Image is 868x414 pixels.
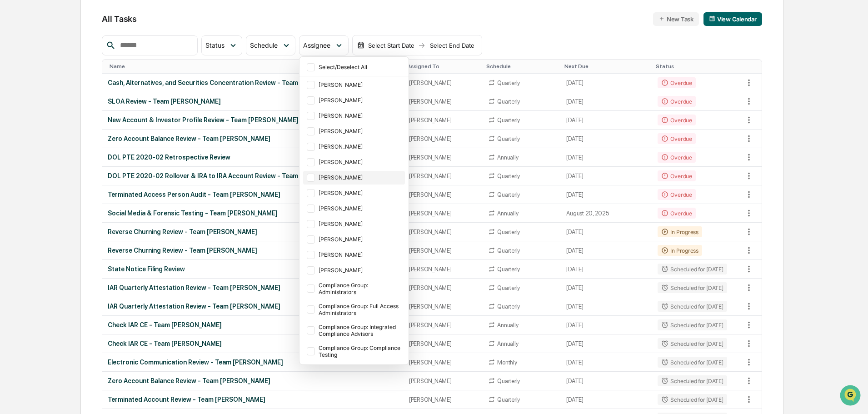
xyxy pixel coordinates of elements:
[709,15,715,22] img: calendar
[409,80,478,86] div: [PERSON_NAME]
[658,208,695,219] div: Overdue
[839,384,863,409] iframe: Open customer support
[319,267,403,274] div: [PERSON_NAME]
[658,115,695,125] div: Overdue
[497,98,520,105] div: Quarterly
[658,170,695,181] div: Overdue
[658,152,695,163] div: Overdue
[64,154,110,161] a: Powered byPylon
[409,135,478,142] div: [PERSON_NAME]
[108,377,398,384] div: Zero Account Balance Review - Team [PERSON_NAME]
[409,284,478,291] div: [PERSON_NAME]
[497,284,520,291] div: Quarterly
[743,63,762,70] div: Toggle SortBy
[658,301,727,312] div: Scheduled for [DATE]
[108,247,398,254] div: Reverse Churning Review - Team [PERSON_NAME]
[409,154,478,161] div: [PERSON_NAME]
[561,148,652,167] td: [DATE]
[319,236,403,243] div: [PERSON_NAME]
[561,372,652,390] td: [DATE]
[658,133,695,144] div: Overdue
[653,12,699,26] button: New Task
[319,81,403,88] div: [PERSON_NAME]
[108,79,398,86] div: Cash, Alternatives, and Securities Concentration Review - Team [PERSON_NAME]
[409,247,478,254] div: [PERSON_NAME]
[9,19,165,34] p: How can we help?
[319,143,403,150] div: [PERSON_NAME]
[561,260,652,279] td: [DATE]
[658,319,727,330] div: Scheduled for [DATE]
[656,63,739,70] div: Toggle SortBy
[108,359,398,366] div: Electronic Communication Review - Team [PERSON_NAME]
[561,204,652,223] td: August 20, 2025
[497,378,520,384] div: Quarterly
[486,63,557,70] div: Toggle SortBy
[561,279,652,297] td: [DATE]
[9,115,16,123] div: 🖐️
[497,247,520,254] div: Quarterly
[110,63,399,70] div: Toggle SortBy
[357,42,364,49] img: calendar
[497,191,520,198] div: Quarterly
[497,322,518,329] div: Annually
[409,378,478,384] div: [PERSON_NAME]
[497,210,518,217] div: Annually
[658,357,727,368] div: Scheduled for [DATE]
[319,251,403,258] div: [PERSON_NAME]
[497,173,520,180] div: Quarterly
[102,14,136,24] span: All Tasks
[9,133,16,140] div: 🔎
[658,189,695,200] div: Overdue
[108,154,398,161] div: DOL PTE 2020-02 Retrospective Review
[18,132,57,141] span: Data Lookup
[409,98,478,105] div: [PERSON_NAME]
[108,135,398,142] div: Zero Account Balance Review - Team [PERSON_NAME]
[658,96,695,107] div: Overdue
[31,70,149,79] div: Start new chat
[497,359,517,366] div: Monthly
[658,226,702,237] div: In Progress
[31,79,115,86] div: We're available if you need us!
[658,394,727,405] div: Scheduled for [DATE]
[409,173,478,180] div: [PERSON_NAME]
[18,115,59,124] span: Preclearance
[497,154,518,161] div: Annually
[658,77,695,88] div: Overdue
[319,324,403,337] div: Compliance Group: Integrated Compliance Advisors
[108,98,398,105] div: SLOA Review - Team [PERSON_NAME]
[703,12,762,26] button: View Calendar
[561,316,652,334] td: [DATE]
[108,340,398,347] div: Check IAR CE - Team [PERSON_NAME]
[561,92,652,111] td: [DATE]
[497,340,518,347] div: Annually
[66,115,73,123] div: 🗄️
[108,303,398,310] div: IAR Quarterly Attestation Review - Team [PERSON_NAME]
[561,297,652,316] td: [DATE]
[497,266,520,273] div: Quarterly
[108,209,398,217] div: Social Media & Forensic Testing - Team [PERSON_NAME]
[561,241,652,260] td: [DATE]
[205,41,224,49] span: Status
[303,41,330,49] span: Assignee
[319,174,403,181] div: [PERSON_NAME]
[427,42,477,49] div: Select End Date
[5,128,61,145] a: 🔎Data Lookup
[366,42,416,49] div: Select Start Date
[409,396,478,403] div: [PERSON_NAME]
[319,220,403,227] div: [PERSON_NAME]
[497,135,520,142] div: Quarterly
[561,130,652,148] td: [DATE]
[497,303,520,310] div: Quarterly
[658,375,727,386] div: Scheduled for [DATE]
[658,264,727,274] div: Scheduled for [DATE]
[409,191,478,198] div: [PERSON_NAME]
[497,117,520,124] div: Quarterly
[561,334,652,353] td: [DATE]
[564,63,649,70] div: Toggle SortBy
[497,80,520,86] div: Quarterly
[561,390,652,409] td: [DATE]
[319,112,403,119] div: [PERSON_NAME]
[561,353,652,372] td: [DATE]
[497,396,520,403] div: Quarterly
